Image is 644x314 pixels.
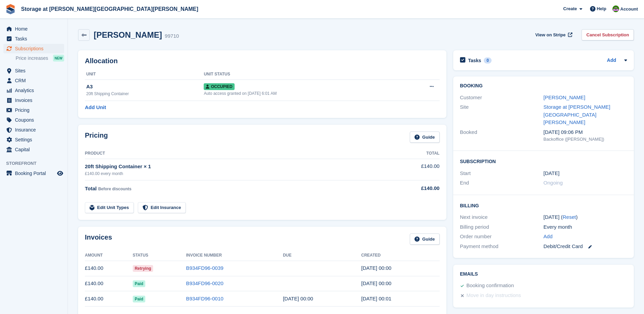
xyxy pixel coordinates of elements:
[18,3,201,15] a: Storage at [PERSON_NAME][GEOGRAPHIC_DATA][PERSON_NAME]
[385,159,439,180] td: £140.00
[460,179,544,187] div: End
[15,135,56,144] span: Settings
[15,125,56,135] span: Insurance
[85,202,134,213] a: Edit Unit Types
[85,104,106,111] a: Add Unit
[15,169,56,178] span: Booking Portal
[484,57,492,64] div: 0
[410,233,440,245] a: Guide
[460,170,544,177] div: Start
[5,4,16,14] img: stora-icon-8386f47178a22dfd0bd8f6a31ec36ba5ce8667c1dd55bd0f319d3a0aa187defe.svg
[3,24,64,34] a: menu
[53,55,64,62] div: NEW
[361,296,391,301] time: 2025-08-03 23:01:01 UTC
[15,44,56,53] span: Subscriptions
[544,128,627,136] div: [DATE] 09:06 PM
[544,180,563,186] span: Ongoing
[460,103,544,126] div: Site
[597,5,606,12] span: Help
[85,132,108,143] h2: Pricing
[460,213,544,221] div: Next invoice
[85,261,133,276] td: £140.00
[15,86,56,95] span: Analytics
[16,54,64,62] a: Price increases NEW
[133,250,186,261] th: Status
[15,145,56,154] span: Capital
[460,243,544,250] div: Payment method
[544,223,627,231] div: Every month
[582,29,634,40] a: Cancel Subscription
[535,32,566,38] span: View on Stripe
[138,202,186,213] a: Edit Insurance
[544,243,627,250] div: Debit/Credit Card
[3,125,64,135] a: menu
[133,280,145,287] span: Paid
[3,66,64,75] a: menu
[15,76,56,85] span: CRM
[85,57,440,65] h2: Allocation
[15,115,56,125] span: Coupons
[3,76,64,85] a: menu
[533,29,574,40] a: View on Stripe
[16,55,48,62] span: Price increases
[165,32,179,40] div: 99710
[85,148,385,159] th: Product
[85,163,385,171] div: 20ft Shipping Container × 1
[466,282,514,290] div: Booking confirmation
[85,186,97,191] span: Total
[3,86,64,95] a: menu
[283,296,313,301] time: 2025-08-04 23:00:00 UTC
[85,69,204,80] th: Unit
[361,280,391,286] time: 2025-09-03 23:00:15 UTC
[94,30,162,39] h2: [PERSON_NAME]
[460,128,544,143] div: Booked
[468,57,481,64] h2: Tasks
[3,95,64,105] a: menu
[460,83,627,89] h2: Booking
[466,292,521,300] div: Move in day instructions
[133,265,153,272] span: Retrying
[86,83,204,91] div: A3
[3,145,64,154] a: menu
[186,265,223,271] a: B934FD96-0039
[85,233,112,245] h2: Invoices
[186,280,223,286] a: B934FD96-0020
[563,5,577,12] span: Create
[98,187,131,191] span: Before discounts
[460,233,544,241] div: Order number
[385,148,439,159] th: Total
[186,296,223,301] a: B934FD96-0010
[85,250,133,261] th: Amount
[563,214,576,220] a: Reset
[56,169,64,177] a: Preview store
[544,104,610,125] a: Storage at [PERSON_NAME][GEOGRAPHIC_DATA][PERSON_NAME]
[15,105,56,115] span: Pricing
[86,91,204,97] div: 20ft Shipping Container
[460,223,544,231] div: Billing period
[460,158,627,164] h2: Subscription
[544,170,559,177] time: 2025-08-03 23:00:00 UTC
[186,250,283,261] th: Invoice Number
[361,250,440,261] th: Created
[361,265,391,271] time: 2025-10-03 23:00:39 UTC
[85,276,133,291] td: £140.00
[15,34,56,43] span: Tasks
[410,132,440,143] a: Guide
[544,136,627,143] div: Backoffice ([PERSON_NAME])
[544,213,627,221] div: [DATE] ( )
[3,115,64,125] a: menu
[460,202,627,209] h2: Billing
[15,95,56,105] span: Invoices
[3,105,64,115] a: menu
[204,69,401,80] th: Unit Status
[85,291,133,307] td: £140.00
[3,44,64,53] a: menu
[3,135,64,144] a: menu
[204,83,234,90] span: Occupied
[15,66,56,75] span: Sites
[85,171,385,177] div: £140.00 every month
[385,185,439,192] div: £140.00
[283,250,361,261] th: Due
[620,6,638,13] span: Account
[460,94,544,102] div: Customer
